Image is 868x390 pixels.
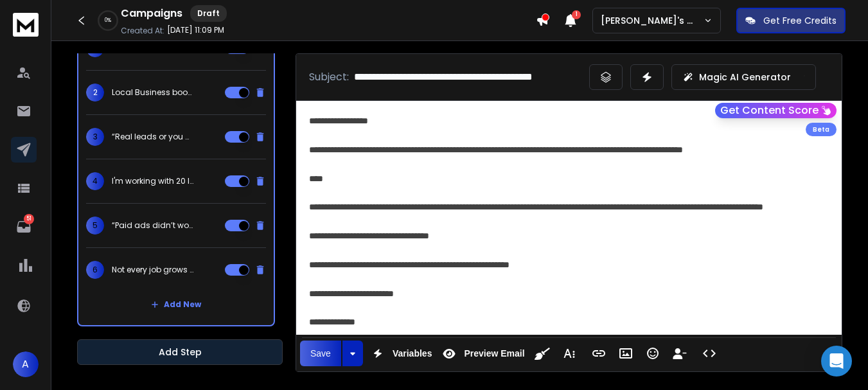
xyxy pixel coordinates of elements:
span: 2 [86,84,104,102]
button: Variables [366,341,435,366]
div: Open Intercom Messenger [821,346,852,377]
span: 4 [86,172,104,190]
a: 51 [11,214,37,240]
button: Get Content Score [715,103,837,118]
p: Local Business booked 9 jobs, 0 ad spend risk [112,87,194,98]
p: Created At: [121,26,164,36]
div: Draft [190,5,227,22]
button: A [13,351,39,377]
button: More Text [557,341,581,366]
button: Save [300,341,341,366]
button: Add New [141,292,211,317]
p: “Real leads or you don’t pay.” [112,132,194,142]
button: Preview Email [437,341,527,366]
span: Variables [390,348,435,359]
button: Magic AI Generator [671,64,816,90]
span: 3 [86,128,104,146]
button: Add Step [77,339,283,365]
p: I'm working with 20 local businesses. Would you like to take the next spot?" [112,176,194,186]
button: Emoticons [641,341,665,366]
button: Insert Link (Ctrl+K) [587,341,611,366]
p: Magic AI Generator [699,71,791,84]
img: logo [13,13,39,37]
p: [PERSON_NAME]'s Workspace [601,14,704,27]
p: Not every job grows the business… [112,265,194,275]
button: Clean HTML [530,341,554,366]
p: Subject: [309,69,349,85]
p: 0 % [105,17,111,24]
button: Insert Unsubscribe Link [668,341,692,366]
span: 1 [572,10,581,19]
p: [DATE] 11:09 PM [167,25,224,35]
button: Code View [697,341,722,366]
div: Beta [806,123,837,136]
span: 5 [86,217,104,235]
button: Insert Image (Ctrl+P) [614,341,638,366]
p: Get Free Credits [763,14,837,27]
p: “Paid ads didn’t work.” [112,220,194,231]
span: 6 [86,261,104,279]
button: Get Free Credits [736,8,846,33]
p: 51 [24,214,34,224]
span: Preview Email [461,348,527,359]
h1: Campaigns [121,6,182,21]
